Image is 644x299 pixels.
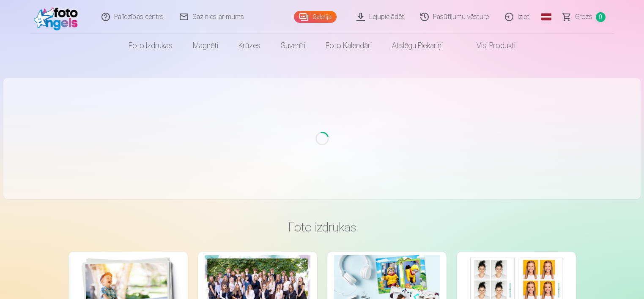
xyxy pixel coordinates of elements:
h3: Foto izdrukas [75,220,569,235]
a: Krūzes [228,34,271,57]
a: Atslēgu piekariņi [382,34,453,57]
a: Foto kalendāri [315,34,382,57]
a: Visi produkti [453,34,526,57]
a: Suvenīri [271,34,315,57]
a: Foto izdrukas [118,34,183,57]
a: Galerija [294,11,337,23]
span: 0 [596,12,606,22]
a: Magnēti [183,34,228,57]
span: Grozs [575,12,592,22]
img: /fa1 [34,3,82,30]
